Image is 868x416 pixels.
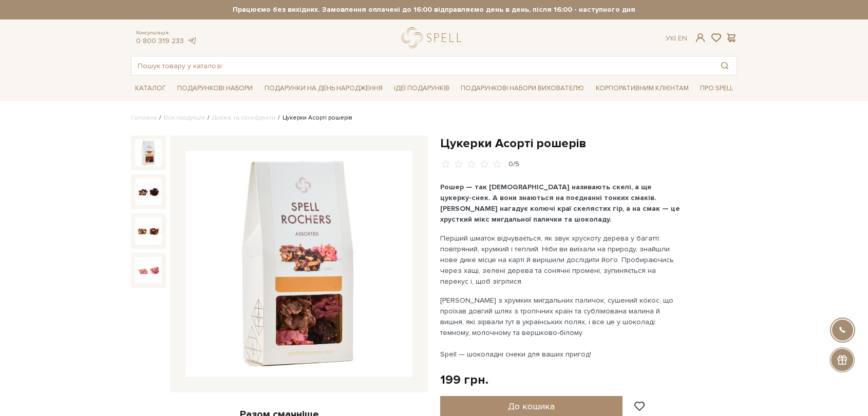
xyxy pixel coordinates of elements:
a: 0 800 319 233 [136,36,184,45]
div: Ук [666,34,687,43]
a: Вся продукція [164,114,205,122]
input: Пошук товару у каталозі [131,56,713,75]
a: Подарункові набори вихователю [457,80,588,97]
div: 0/5 [508,160,519,169]
a: Каталог [131,81,170,96]
span: | [674,34,676,43]
li: Цукерки Асорті рошерів [275,113,352,123]
a: Подарункові набори [173,81,257,96]
a: telegram [186,36,197,45]
strong: Працюємо без вихідних. Замовлення оплачені до 16:00 відправляємо день в день, після 16:00 - насту... [131,5,737,14]
h1: Цукерки Асорті рошерів [440,135,737,151]
img: Цукерки Асорті рошерів [135,140,162,166]
a: Ідеї подарунків [390,81,454,96]
a: Головна [131,114,157,122]
a: Драже та сухофрукти [212,114,275,122]
button: Пошук товару у каталозі [713,56,737,75]
a: Подарунки на День народження [260,81,387,96]
a: logo [402,27,466,48]
div: 199 грн. [440,372,488,388]
span: До кошика [508,401,555,412]
a: En [678,34,687,43]
img: Цукерки Асорті рошерів [135,257,162,284]
img: Цукерки Асорті рошерів [185,151,412,378]
a: Про Spell [696,81,737,96]
a: Корпоративним клієнтам [592,80,693,97]
span: Консультація: [136,30,197,36]
img: Цукерки Асорті рошерів [135,217,162,244]
p: [PERSON_NAME] з хрумких мигдальних паличок, сушений кокос, що проїхав довгий шлях з тропічних кра... [440,295,681,360]
b: Рошер — так [DEMOGRAPHIC_DATA] називають скелі, а ще цукерку-снек. А вони знаються на поєднанні т... [440,183,680,224]
img: Цукерки Асорті рошерів [135,179,162,205]
p: Перший шматок відчувається, як звук хрускоту дерева у багатті: повітряний, хрумкий і теплий. Ніби... [440,233,681,287]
